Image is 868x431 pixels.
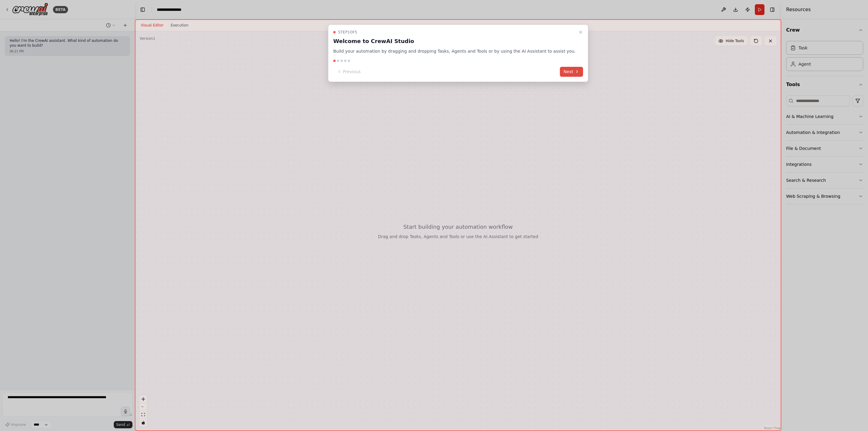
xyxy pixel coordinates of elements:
[560,67,583,77] button: Next
[577,29,584,36] button: Close walkthrough
[138,5,147,14] button: Hide left sidebar
[333,67,364,77] button: Previous
[338,30,357,35] span: Step 1 of 5
[333,37,576,45] h3: Welcome to CrewAI Studio
[333,48,576,55] p: Build your automation by dragging and dropping Tasks, Agents and Tools or by using the AI Assista...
